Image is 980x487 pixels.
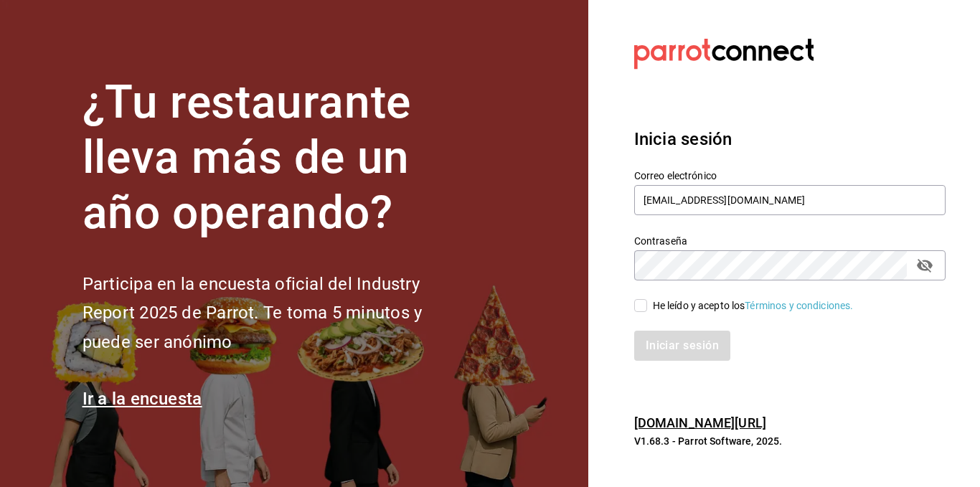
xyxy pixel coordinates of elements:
[634,236,946,246] label: Contraseña
[653,298,854,313] div: He leído y acepto los
[634,434,946,448] p: V1.68.3 - Parrot Software, 2025.
[634,171,946,181] label: Correo electrónico
[83,389,202,409] a: Ir a la encuesta
[634,185,946,215] input: Ingresa tu correo electrónico
[83,75,470,240] h1: ¿Tu restaurante lleva más de un año operando?
[83,270,470,357] h2: Participa en la encuesta oficial del Industry Report 2025 de Parrot. Te toma 5 minutos y puede se...
[634,126,946,152] h3: Inicia sesión
[913,253,937,278] button: passwordField
[634,415,766,430] a: [DOMAIN_NAME][URL]
[745,300,853,311] a: Términos y condiciones.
